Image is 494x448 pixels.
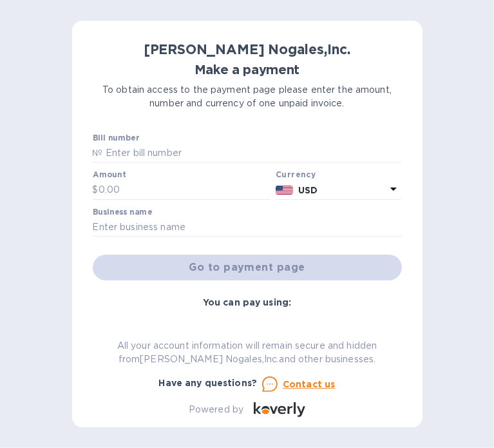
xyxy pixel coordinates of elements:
[93,63,402,77] h1: Make a payment
[93,183,99,197] p: $
[93,146,103,160] p: №
[298,185,318,195] b: USD
[203,297,291,307] b: You can pay using:
[93,208,152,216] label: Business name
[93,339,402,366] p: All your account information will remain secure and hidden from [PERSON_NAME] Nogales,Inc. and ot...
[93,83,402,110] p: To obtain access to the payment page please enter the amount, number and currency of one unpaid i...
[99,180,271,200] input: 0.00
[93,171,126,179] label: Amount
[93,134,139,142] label: Bill number
[276,170,316,179] b: Currency
[93,218,402,237] input: Enter business name
[276,186,293,195] img: USD
[189,403,243,416] p: Powered by
[144,41,350,57] b: [PERSON_NAME] Nogales,Inc.
[103,144,402,163] input: Enter bill number
[159,378,258,388] b: Have any questions?
[283,379,336,389] u: Contact us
